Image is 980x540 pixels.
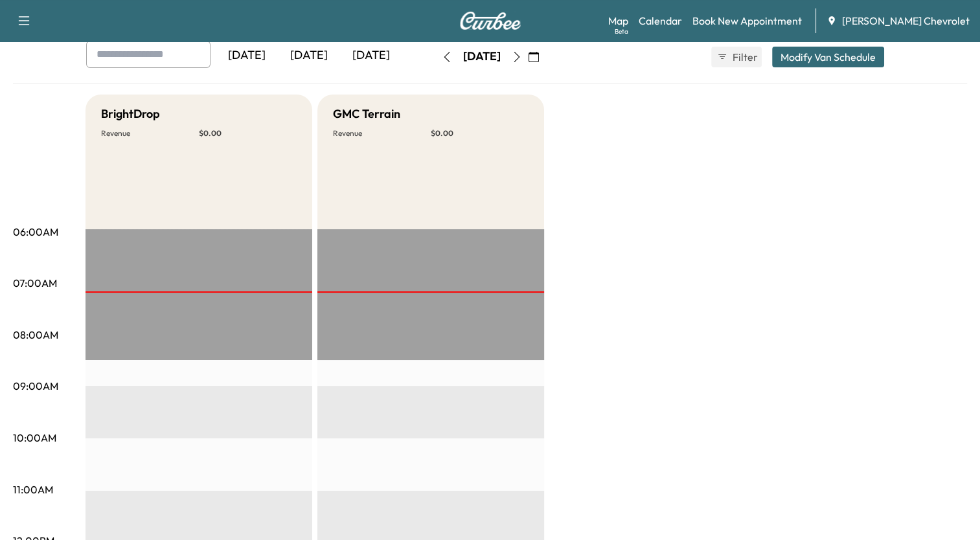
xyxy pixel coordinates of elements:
p: Revenue [333,128,431,139]
p: 06:00AM [13,224,58,240]
div: Beta [615,27,628,36]
a: MapBeta [608,13,628,28]
div: [DATE] [340,41,402,71]
a: Book New Appointment [692,13,802,28]
p: 08:00AM [13,327,58,343]
img: Curbee Logo [459,12,521,30]
p: $ 0.00 [431,128,529,139]
p: Revenue [101,128,199,139]
span: Filter [733,49,756,65]
p: 09:00AM [13,378,58,394]
p: 11:00AM [13,482,53,497]
h5: BrightDrop [101,105,160,123]
p: 10:00AM [13,430,56,445]
p: $ 0.00 [199,128,297,139]
button: Filter [711,47,762,67]
div: [DATE] [463,49,501,65]
div: [DATE] [278,41,340,71]
span: [PERSON_NAME] Chevrolet [842,13,970,28]
h5: GMC Terrain [333,105,400,123]
div: [DATE] [216,41,278,71]
p: 07:00AM [13,275,57,291]
button: Modify Van Schedule [772,47,884,67]
a: Calendar [639,13,682,28]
